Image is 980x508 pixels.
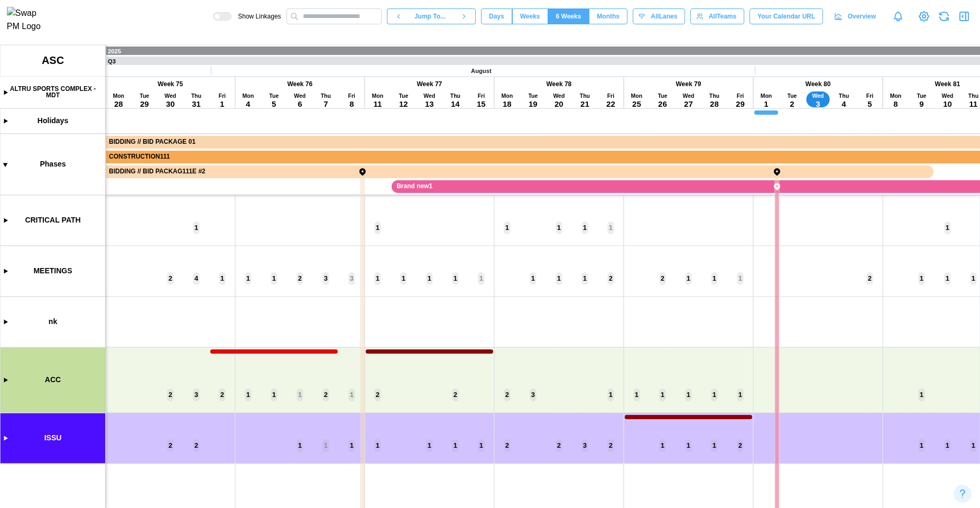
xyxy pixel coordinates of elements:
[481,8,512,24] button: Days
[410,8,453,24] button: Jump To...
[848,9,876,24] span: Overview
[520,9,540,24] span: Weeks
[651,9,677,24] span: All Lanes
[828,8,884,24] a: Overview
[709,9,736,24] span: All Teams
[889,7,907,25] a: Notifications
[750,8,823,24] button: Your Calendar URL
[232,12,281,21] span: Show Linkages
[690,8,744,24] button: AllTeams
[957,9,972,24] button: Open Drawer
[556,9,581,24] span: 6 Weeks
[937,9,951,24] button: Refresh Grid
[597,9,620,24] span: Months
[512,8,548,24] button: Weeks
[7,7,50,33] img: Swap PM Logo
[917,9,931,24] a: View Project
[489,9,504,24] span: Days
[589,8,627,24] button: Months
[548,8,589,24] button: 6 Weeks
[414,9,446,24] span: Jump To...
[633,8,685,24] button: AllLanes
[757,9,815,24] span: Your Calendar URL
